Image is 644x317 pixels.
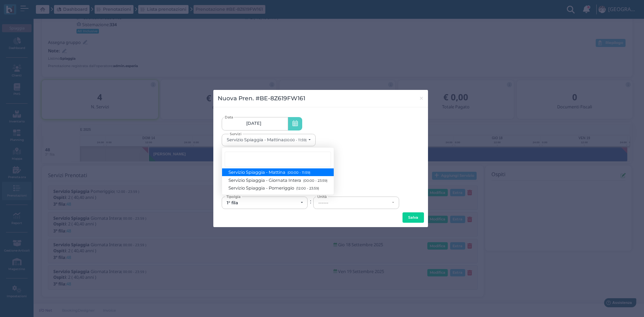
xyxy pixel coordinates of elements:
span: Servizio Spiaggia - Pomeriggio [229,185,319,191]
span: Data [224,114,234,121]
button: Chiudi [415,90,428,107]
span: Servizio Spiaggia - Mattina [229,169,310,175]
span: Unità [316,194,328,199]
small: (00:00 - 23:59) [302,178,327,182]
span: Servizi [229,131,243,136]
span: Servizio Spiaggia - Giornata Intera [229,177,327,183]
small: (12:00 - 23:59) [294,186,319,191]
span: Assistenza [20,5,44,10]
button: Salva [402,212,424,223]
button: Servizio Spiaggia - Mattina(00:00 - 11:59) [222,134,316,146]
span: Tipolgia [225,194,242,199]
div: Servizio Spiaggia - Mattina [227,137,307,142]
span: × [419,94,424,103]
button: ------ [313,197,399,209]
small: (00:00 - 11:59) [284,138,307,142]
span: [DATE] [246,121,261,126]
input: Search [225,152,331,167]
small: (00:00 - 11:59) [286,170,310,175]
div: ------ [318,200,390,206]
button: 1° fila [222,197,308,209]
h3: Nuova Pren. #BE-8Z619FW161 [218,94,305,103]
div: 1° fila [227,200,298,206]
